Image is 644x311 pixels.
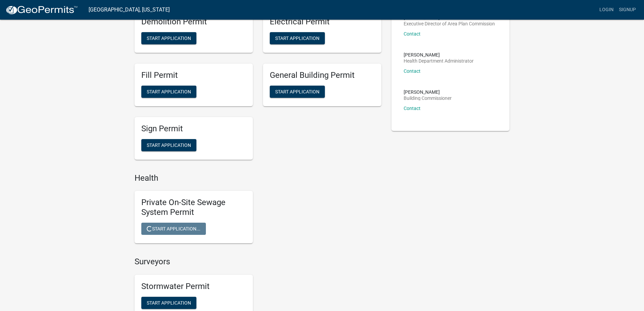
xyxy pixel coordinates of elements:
button: Start Application... [141,223,206,235]
h5: Electrical Permit [270,17,375,27]
button: Start Application [141,86,196,98]
a: Signup [616,3,639,16]
span: Start Application [147,89,191,94]
button: Start Application [141,32,196,44]
p: Executive Director of Area Plan Commission [404,21,495,26]
h5: Fill Permit [141,70,246,80]
span: Start Application [147,300,191,305]
h5: Demolition Permit [141,17,246,27]
button: Start Application [270,32,325,44]
span: Start Application [275,89,319,94]
h5: Sign Permit [141,124,246,134]
p: [PERSON_NAME] [404,52,474,57]
span: Start Application [147,35,191,41]
h5: Stormwater Permit [141,282,246,291]
h5: Private On-Site Sewage System Permit [141,198,246,217]
span: Start Application [275,35,319,41]
span: Start Application [147,142,191,148]
h5: General Building Permit [270,70,375,80]
span: Start Application... [147,226,200,231]
p: [PERSON_NAME] [404,15,495,20]
a: Contact [404,31,421,37]
button: Start Application [141,139,196,151]
button: Start Application [141,297,196,309]
h4: Surveyors [135,257,381,267]
a: Contact [404,68,421,74]
p: [PERSON_NAME] [404,90,452,94]
h4: Health [135,173,381,183]
a: [GEOGRAPHIC_DATA], [US_STATE] [89,4,170,16]
a: Login [597,3,616,16]
button: Start Application [270,86,325,98]
p: Health Department Administrator [404,59,474,63]
a: Contact [404,106,421,111]
p: Building Commissioner [404,96,452,101]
